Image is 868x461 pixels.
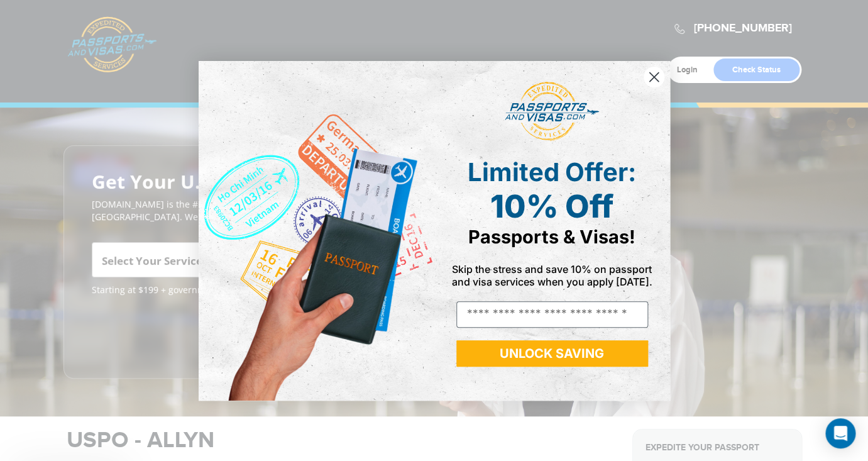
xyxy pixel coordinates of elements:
button: Close dialog [643,66,665,88]
img: passports and visas [505,82,599,141]
div: Open Intercom Messenger [825,418,855,448]
span: Passports & Visas! [468,226,635,248]
span: Limited Offer: [468,157,636,187]
span: 10% Off [490,187,613,225]
button: UNLOCK SAVING [456,340,648,367]
span: Skip the stress and save 10% on passport and visa services when you apply [DATE]. [452,263,652,288]
img: de9cda0d-0715-46ca-9a25-073762a91ba7.png [199,61,434,401]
